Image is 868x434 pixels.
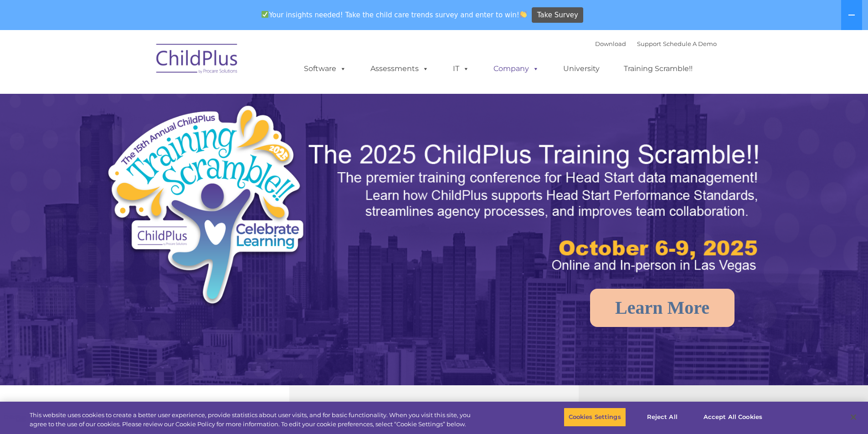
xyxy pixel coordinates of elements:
button: Accept All Cookies [699,408,767,427]
font: | [595,40,717,47]
img: ✅ [262,11,268,18]
a: Take Survey [532,7,583,23]
span: Last name [127,60,154,67]
span: Phone number [127,97,165,104]
span: Take Survey [537,7,578,23]
span: Your insights needed! Take the child care trends survey and enter to win! [258,6,531,24]
a: Company [484,60,548,78]
a: Schedule A Demo [663,40,717,47]
button: Close [843,407,863,427]
div: This website uses cookies to create a better user experience, provide statistics about user visit... [30,411,478,429]
a: University [554,60,609,78]
a: Training Scramble!! [615,60,702,78]
button: Reject All [634,408,691,427]
a: Assessments [361,60,438,78]
a: Support [637,40,661,47]
a: Learn More [590,289,734,327]
button: Cookies Settings [564,408,626,427]
a: Software [295,60,355,78]
img: 👏 [520,11,527,18]
a: Download [595,40,626,47]
a: IT [444,60,478,78]
img: ChildPlus by Procare Solutions [152,37,243,83]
